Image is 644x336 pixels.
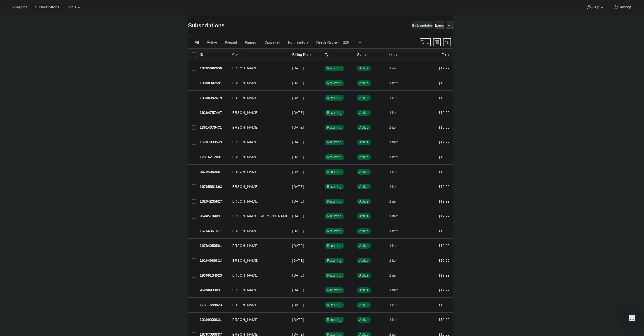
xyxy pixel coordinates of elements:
[200,110,228,116] p: 16264757447
[389,198,405,205] button: 1 item
[327,258,342,263] span: Recurring
[359,140,369,145] span: Active
[389,155,399,159] span: 1 item
[389,96,399,100] span: 1 item
[327,273,342,278] span: Recurring
[439,170,450,174] span: $19.99
[292,140,304,144] span: [DATE]
[389,227,405,235] button: 1 item
[389,273,399,278] span: 1 item
[229,80,259,86] span: [PERSON_NAME]
[325,52,353,57] div: Type
[229,287,259,293] span: [PERSON_NAME]
[389,170,399,174] span: 1 item
[200,212,450,220] div: 8699510983[PERSON_NAME] [PERSON_NAME][DATE]SuccessRecurringSuccessActive1 item$19.99
[292,52,320,57] p: Billing Date
[229,123,285,132] button: [PERSON_NAME]
[592,5,599,9] span: Help
[200,153,450,161] div: 17316217031[PERSON_NAME][DATE]SuccessRecurringSuccessActive1 item$19.99
[327,170,342,174] span: Recurring
[439,273,450,277] span: $19.99
[359,258,369,263] span: Active
[389,79,405,87] button: 1 item
[229,125,259,130] span: [PERSON_NAME]
[389,81,399,85] span: 1 item
[389,258,399,263] span: 1 item
[327,244,342,248] span: Recurring
[412,23,433,28] span: Bulk updates
[389,244,399,248] span: 1 item
[12,5,27,9] span: Analytics
[439,184,450,189] span: $19.99
[200,124,450,131] div: 13914079431[PERSON_NAME][DATE]SuccessRecurringSuccessActive1 item$19.99
[439,66,450,70] span: $19.99
[200,198,450,205] div: 16264265927[PERSON_NAME][DATE]SuccessRecurringSuccessActive1 item$19.99
[433,38,441,46] button: Customize table column order and visibility
[439,111,450,115] span: $19.99
[200,80,228,86] p: 19308347591
[292,273,304,277] span: [DATE]
[292,96,304,100] span: [DATE]
[292,303,304,307] span: [DATE]
[609,3,635,11] button: Settings
[389,168,405,176] button: 1 item
[439,199,450,203] span: $19.99
[200,273,228,278] p: 19309134023
[292,229,304,233] span: [DATE]
[200,227,450,235] div: 16766861511[PERSON_NAME][DATE]SuccessRecurringSuccessActive1 item$19.99
[389,52,417,57] div: Items
[359,244,369,248] span: Active
[420,38,431,46] button: Search and filter results
[343,40,349,45] span: 110
[200,52,450,57] div: IDCustomerBilling DateTypeStatusItemsTotal
[200,138,450,146] div: 15307833543[PERSON_NAME][DATE]SuccessRecurringSuccessActive1 item$19.99
[359,273,369,278] span: Active
[200,272,450,279] div: 19309134023[PERSON_NAME][DATE]SuccessRecurringSuccessActive1 item$19.99
[200,95,228,101] p: 19308052679
[200,257,450,265] div: 16264986823[PERSON_NAME][DATE]SuccessRecurringSuccessActive1 item$19.99
[200,125,228,130] p: 13914079431
[327,288,342,292] span: Recurring
[439,318,450,322] span: $19.99
[229,258,259,263] span: [PERSON_NAME]
[200,316,450,324] div: 19309330631[PERSON_NAME][DATE]SuccessRecurringSuccessActive1 item$19.99
[389,138,405,146] button: 1 item
[229,228,259,234] span: [PERSON_NAME]
[355,39,364,46] button: Create new view
[435,23,446,28] span: Export
[200,169,228,175] p: 9679405255
[389,184,399,189] span: 1 item
[327,96,342,100] span: Recurring
[229,302,259,308] span: [PERSON_NAME]
[229,271,285,280] button: [PERSON_NAME]
[229,169,259,175] span: [PERSON_NAME]
[200,287,228,293] p: 9680093383
[200,140,228,145] p: 15307833543
[442,52,449,57] p: Total
[439,96,450,100] span: $19.99
[229,66,259,71] span: [PERSON_NAME]
[229,227,285,236] button: [PERSON_NAME]
[229,256,285,265] button: [PERSON_NAME]
[229,153,285,162] button: [PERSON_NAME]
[389,199,399,204] span: 1 item
[439,214,450,218] span: $19.99
[359,170,369,174] span: Active
[327,318,342,322] span: Recurring
[229,199,259,204] span: [PERSON_NAME]
[327,303,342,307] span: Recurring
[200,184,228,189] p: 16765681863
[265,40,280,45] span: Cancelled
[229,138,285,147] button: [PERSON_NAME]
[359,111,369,115] span: Active
[327,81,342,85] span: Recurring
[229,182,285,191] button: [PERSON_NAME]
[359,303,369,307] span: Active
[389,318,399,322] span: 1 item
[389,257,405,265] button: 1 item
[389,316,405,324] button: 1 item
[292,288,304,292] span: [DATE]
[359,96,369,100] span: Active
[200,286,450,294] div: 9680093383[PERSON_NAME][DATE]SuccessRecurringSuccessActive1 item$19.99
[357,52,385,57] p: Status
